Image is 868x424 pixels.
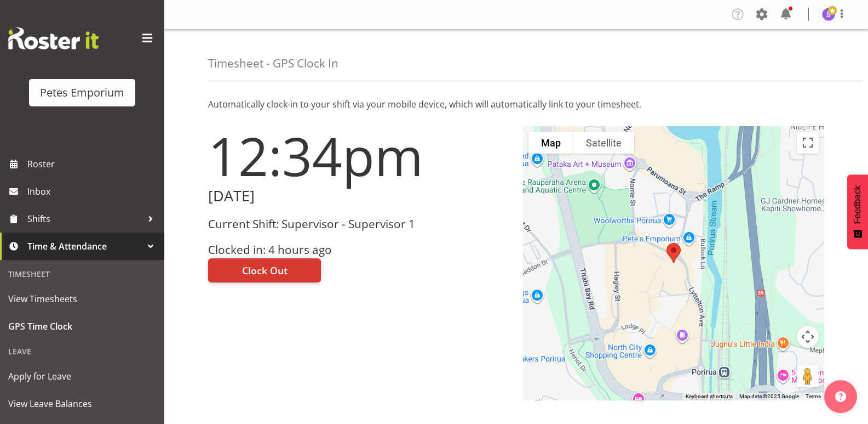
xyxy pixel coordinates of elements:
button: Map camera controls [797,326,819,348]
a: Terms (opens in new tab) [806,393,821,399]
div: Timesheet [3,263,162,285]
h2: [DATE] [208,188,510,205]
span: GPS Time Clock [8,318,156,335]
span: Feedback [853,185,863,224]
div: Petes Emporium [40,84,124,101]
span: View Timesheets [8,291,156,307]
button: Show street map [528,132,573,154]
h3: Current Shift: Supervisor - Supervisor 1 [208,218,510,230]
div: Leave [3,340,162,363]
p: Automatically clock-in to your shift via your mobile device, which will automatically link to you... [208,98,824,111]
button: Feedback - Show survey [847,174,868,249]
button: Keyboard shortcuts [686,393,733,400]
span: Shifts [27,211,142,227]
button: Clock Out [208,258,321,282]
img: Rosterit website logo [8,27,99,49]
span: Roster [27,156,159,172]
a: Apply for Leave [3,363,162,390]
span: Time & Attendance [27,238,142,255]
span: View Leave Balances [8,395,156,412]
img: Google [526,386,562,400]
button: Show satellite imagery [573,132,634,154]
button: Drag Pegman onto the map to open Street View [797,365,819,387]
a: View Timesheets [3,285,162,313]
img: janelle-jonkers702.jpg [822,8,835,21]
span: Clock Out [242,263,288,278]
a: GPS Time Clock [3,313,162,340]
a: Open this area in Google Maps (opens a new window) [526,386,562,400]
img: help-xxl-2.png [835,391,846,402]
span: Map data ©2025 Google [739,393,799,399]
h3: Clocked in: 4 hours ago [208,244,510,256]
span: Inbox [27,183,159,200]
a: View Leave Balances [3,390,162,417]
span: Apply for Leave [8,368,156,385]
button: Toggle fullscreen view [797,132,819,154]
h1: 12:34pm [208,126,510,185]
h4: Timesheet - GPS Clock In [208,57,338,70]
